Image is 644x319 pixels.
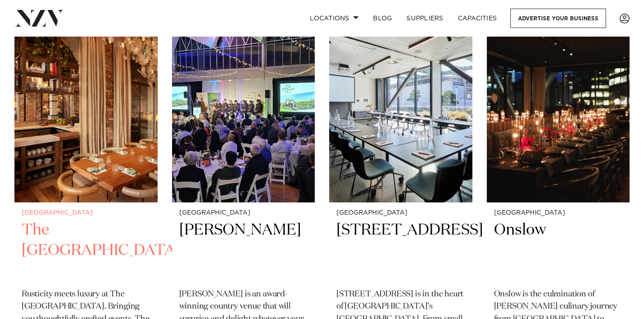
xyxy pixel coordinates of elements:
[336,210,465,216] small: [GEOGRAPHIC_DATA]
[179,220,308,281] h2: [PERSON_NAME]
[22,210,150,216] small: [GEOGRAPHIC_DATA]
[303,9,366,28] a: Locations
[510,9,606,28] a: Advertise your business
[14,10,64,26] img: nzv-logo.png
[366,9,399,28] a: BLOG
[494,220,623,281] h2: Onslow
[451,9,504,28] a: Capacities
[22,220,150,281] h2: The [GEOGRAPHIC_DATA]
[336,220,465,281] h2: [STREET_ADDRESS]
[179,210,308,216] small: [GEOGRAPHIC_DATA]
[494,210,623,216] small: [GEOGRAPHIC_DATA]
[399,9,450,28] a: SUPPLIERS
